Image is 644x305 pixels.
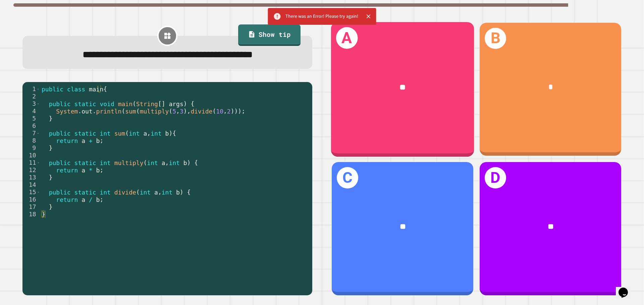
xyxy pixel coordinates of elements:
div: 17 [22,203,40,211]
div: 8 [22,137,40,144]
span: Toggle code folding, rows 11 through 13 [37,159,40,166]
div: 4 [22,107,40,115]
h1: D [485,167,506,188]
div: There was an Error! Please try again! [285,10,358,23]
div: 1 [22,85,40,93]
span: Toggle code folding, rows 15 through 17 [37,188,40,196]
div: 6 [22,122,40,130]
div: 2 [22,93,40,100]
div: 10 [22,152,40,159]
h1: A [336,27,358,49]
span: Toggle code folding, rows 3 through 5 [36,100,40,107]
div: 16 [22,196,40,203]
div: 3 [22,100,40,107]
div: 12 [22,166,40,174]
div: 7 [22,130,40,137]
span: Toggle code folding, rows 7 through 9 [36,130,40,137]
div: 18 [22,211,40,218]
div: 15 [22,188,40,196]
span: Toggle code folding, rows 1 through 18 [36,85,40,93]
div: 9 [22,144,40,152]
iframe: chat widget [616,278,637,298]
a: Show tip [238,24,301,46]
div: 5 [22,115,40,122]
div: 14 [22,181,40,188]
div: 11 [22,159,40,166]
h1: C [337,167,358,188]
div: 13 [22,174,40,181]
button: Close [364,11,374,21]
h1: B [485,28,506,49]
